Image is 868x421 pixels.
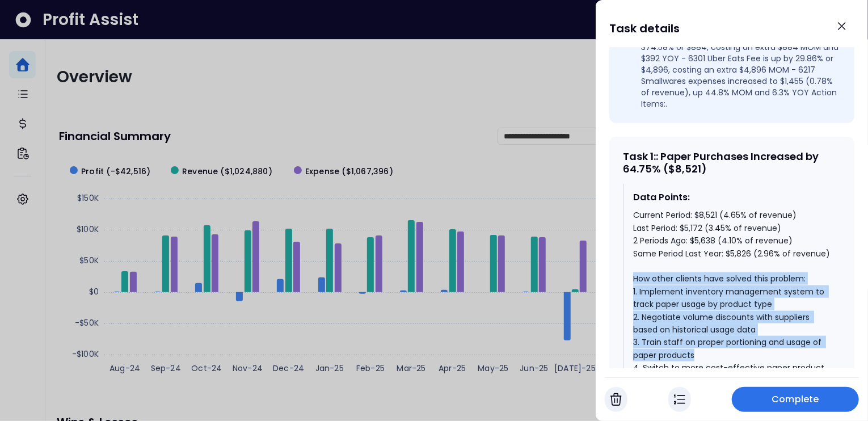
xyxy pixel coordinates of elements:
div: Data Points: [633,191,832,204]
li: - 5102 Paper Purchases is up by 64.75% or $3,349, costing an extra $3,349 MOM and $2,695 YOY, - 6... [618,7,841,110]
img: In Progress [674,393,685,406]
span: Complete [772,393,819,406]
button: Complete [732,387,859,412]
div: Task 1 : : Paper Purchases Increased by 64.75% ($8,521) [623,150,841,175]
h1: Task details [609,18,680,39]
button: Close [829,14,854,39]
img: Cancel Task [610,393,622,406]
